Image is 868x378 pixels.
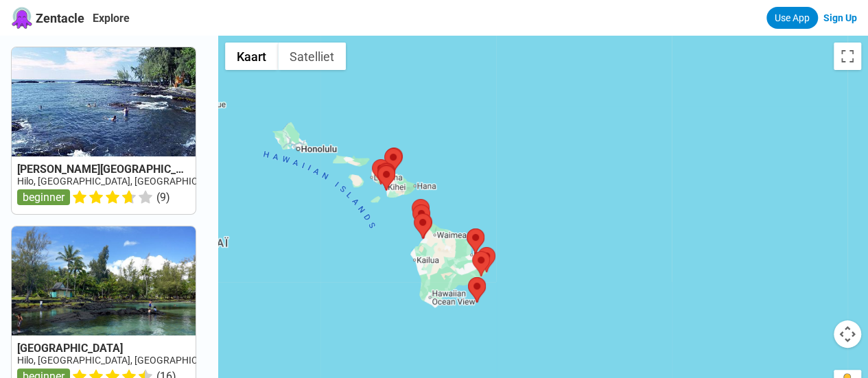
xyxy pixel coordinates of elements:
[11,7,84,29] a: Zentacle logoZentacle
[17,355,227,366] a: Hilo, [GEOGRAPHIC_DATA], [GEOGRAPHIC_DATA]
[834,43,861,70] button: Weergave op volledig scherm aan- of uitzetten
[11,7,33,29] img: Zentacle logo
[36,11,84,25] span: Zentacle
[17,176,227,187] a: Hilo, [GEOGRAPHIC_DATA], [GEOGRAPHIC_DATA]
[834,320,861,348] button: Bedieningsopties voor de kaartweergave
[225,43,278,70] button: Stratenkaart tonen
[766,7,818,29] a: Use App
[278,43,346,70] button: Satellietbeelden tonen
[823,12,857,23] a: Sign Up
[93,12,130,25] a: Explore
